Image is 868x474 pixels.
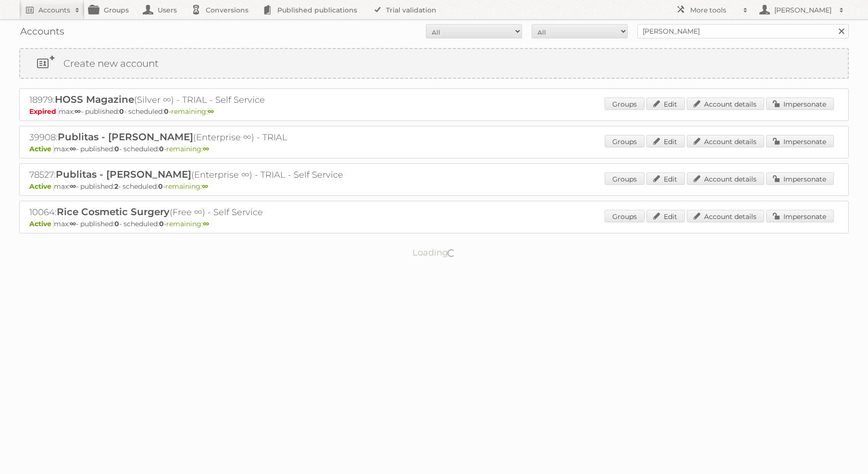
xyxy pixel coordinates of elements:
h2: 10064: (Free ∞) - Self Service [29,206,366,219]
a: Impersonate [766,172,834,185]
a: Groups [605,210,645,222]
a: Edit [646,97,685,110]
span: Expired [29,107,59,116]
a: Create new account [20,49,848,78]
a: Groups [605,97,645,110]
h2: More tools [690,5,738,15]
h2: [PERSON_NAME] [772,5,834,15]
h2: Accounts [38,5,70,15]
strong: 0 [119,107,124,116]
strong: 0 [159,145,164,153]
a: Impersonate [766,135,834,147]
span: Active [29,145,54,153]
p: max: - published: - scheduled: - [29,107,839,116]
a: Groups [605,172,645,185]
a: Account details [687,97,764,110]
strong: 0 [114,145,119,153]
a: Impersonate [766,210,834,222]
span: Active [29,182,54,191]
span: HOSS Magazine [55,94,134,105]
p: max: - published: - scheduled: - [29,145,839,153]
strong: ∞ [74,107,81,116]
h2: 78527: (Enterprise ∞) - TRIAL - Self Service [29,169,366,181]
a: Edit [646,135,685,147]
strong: ∞ [203,219,209,228]
span: remaining: [171,107,214,116]
span: Publitas - [PERSON_NAME] [58,131,193,143]
strong: ∞ [70,182,76,191]
a: Account details [687,210,764,222]
strong: ∞ [70,145,76,153]
strong: 0 [159,219,164,228]
a: Account details [687,135,764,147]
span: Active [29,219,54,228]
span: Publitas - [PERSON_NAME] [56,169,191,180]
strong: 0 [164,107,169,116]
span: Rice Cosmetic Surgery [57,206,170,218]
a: Groups [605,135,645,147]
p: max: - published: - scheduled: - [29,182,839,191]
a: Edit [646,172,685,185]
strong: ∞ [203,145,209,153]
strong: 2 [114,182,118,191]
p: max: - published: - scheduled: - [29,219,839,228]
strong: 0 [114,219,119,228]
p: Loading [382,243,486,262]
strong: ∞ [70,219,76,228]
strong: 0 [158,182,163,191]
a: Account details [687,172,764,185]
h2: 18979: (Silver ∞) - TRIAL - Self Service [29,94,366,106]
strong: ∞ [202,182,208,191]
h2: 39908: (Enterprise ∞) - TRIAL [29,131,366,144]
strong: ∞ [208,107,214,116]
span: remaining: [166,145,209,153]
a: Edit [646,210,685,222]
span: remaining: [166,219,209,228]
span: remaining: [165,182,208,191]
a: Impersonate [766,97,834,110]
